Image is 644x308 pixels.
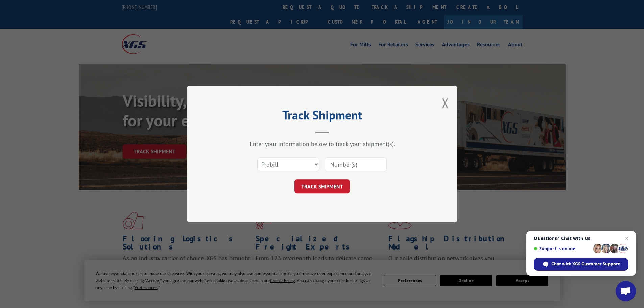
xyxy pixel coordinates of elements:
[534,246,591,251] span: Support is online
[623,234,631,242] span: Close chat
[442,94,449,112] button: Close modal
[534,258,628,271] div: Chat with XGS Customer Support
[294,179,350,193] button: TRACK SHIPMENT
[534,236,628,241] span: Questions? Chat with us!
[221,140,424,148] div: Enter your information below to track your shipment(s).
[616,281,636,301] div: Open chat
[551,261,620,267] span: Chat with XGS Customer Support
[325,157,387,171] input: Number(s)
[221,110,424,123] h2: Track Shipment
